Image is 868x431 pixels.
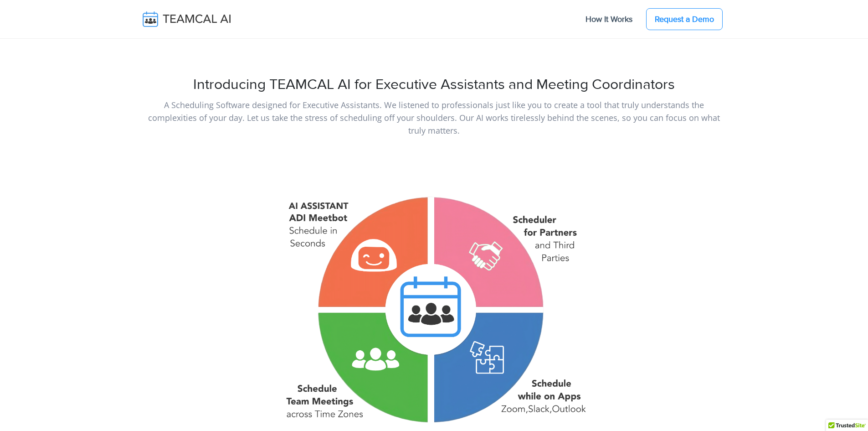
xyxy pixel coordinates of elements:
p: A Scheduling Software designed for Executive Assistants. We listened to professionals just like y... [139,99,729,137]
a: How It Works [576,10,642,29]
a: Request a Demo [646,8,723,30]
h2: Introducing TEAMCAL AI for Executive Assistants and Meeting Coordinators [139,76,729,93]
